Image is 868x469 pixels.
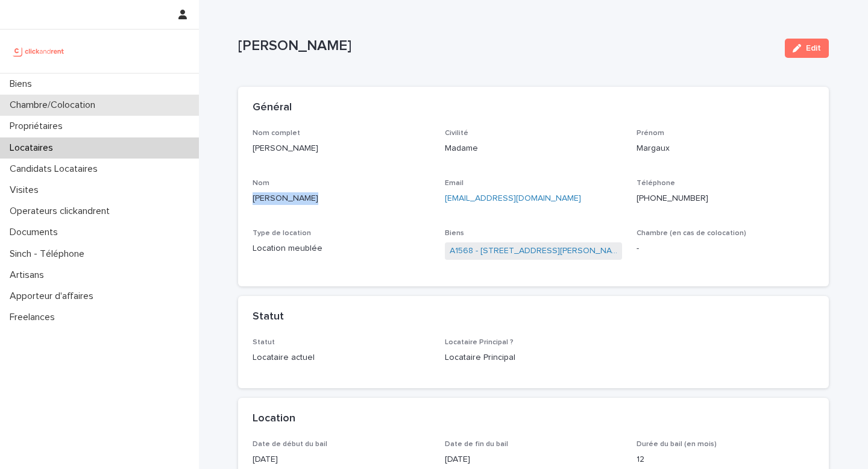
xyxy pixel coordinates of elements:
p: Artisans [5,269,54,281]
p: Operateurs clickandrent [5,206,119,217]
p: Sinch - Téléphone [5,248,94,260]
span: Nom [253,180,269,187]
ringoverc2c-number-84e06f14122c: [PHONE_NUMBER] [637,194,708,203]
p: Visites [5,184,48,196]
h2: Général [253,101,292,115]
p: Freelances [5,312,64,323]
p: Documents [5,227,68,238]
span: Date de début du bail [253,441,327,448]
span: Edit [806,44,821,52]
p: Margaux [637,142,814,155]
img: UCB0brd3T0yccxBKYDjQ [10,39,68,63]
p: Chambre/Colocation [5,99,105,111]
p: [PERSON_NAME] [253,142,430,155]
p: [PERSON_NAME] [253,192,430,205]
p: [PERSON_NAME] [238,37,775,55]
p: Locataire actuel [253,351,430,364]
ringoverc2c-84e06f14122c: Call with Ringover [637,194,708,203]
span: Nom complet [253,130,300,137]
p: Propriétaires [5,121,72,132]
a: A1568 - [STREET_ADDRESS][PERSON_NAME] [450,245,618,257]
span: Prénom [637,130,664,137]
span: Biens [445,230,464,237]
span: Type de location [253,230,311,237]
button: Edit [785,39,829,58]
p: Biens [5,78,42,90]
span: Téléphone [637,180,675,187]
h2: Statut [253,310,284,324]
span: Civilité [445,130,468,137]
span: Email [445,180,464,187]
p: [DATE] [253,453,430,466]
p: [DATE] [445,453,623,466]
span: Durée du bail (en mois) [637,441,717,448]
p: - [637,242,814,255]
p: Madame [445,142,623,155]
h2: Location [253,412,295,426]
p: Candidats Locataires [5,163,107,175]
p: Location meublée [253,242,430,255]
span: Locataire Principal ? [445,339,514,346]
span: Statut [253,339,275,346]
span: Date de fin du bail [445,441,508,448]
p: Locataires [5,142,63,154]
span: Chambre (en cas de colocation) [637,230,746,237]
p: Locataire Principal [445,351,623,364]
a: [EMAIL_ADDRESS][DOMAIN_NAME] [445,194,581,203]
p: Apporteur d'affaires [5,291,103,302]
p: 12 [637,453,814,466]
